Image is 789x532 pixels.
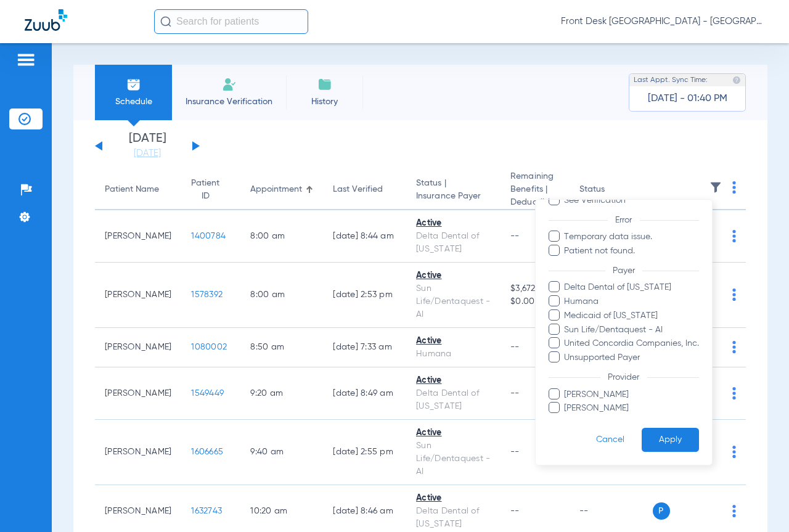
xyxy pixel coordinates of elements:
[727,473,789,532] iframe: Chat Widget
[600,373,647,382] span: Provider
[608,215,640,224] span: Error
[564,402,699,415] span: [PERSON_NAME]
[564,295,699,308] span: Humana
[564,351,699,364] span: Unsupported Payer
[549,194,699,207] label: See Verification
[564,323,699,336] span: Sun Life/Dentaquest - AI
[564,281,699,294] span: Delta Dental of [US_STATE]
[579,428,642,452] button: Cancel
[605,266,643,274] span: Payer
[564,388,699,401] span: [PERSON_NAME]
[564,231,699,243] span: Temporary data issue.
[564,337,699,350] span: United Concordia Companies, Inc.
[564,244,699,257] span: Patient not found.
[564,309,699,322] span: Medicaid of [US_STATE]
[642,428,699,452] button: Apply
